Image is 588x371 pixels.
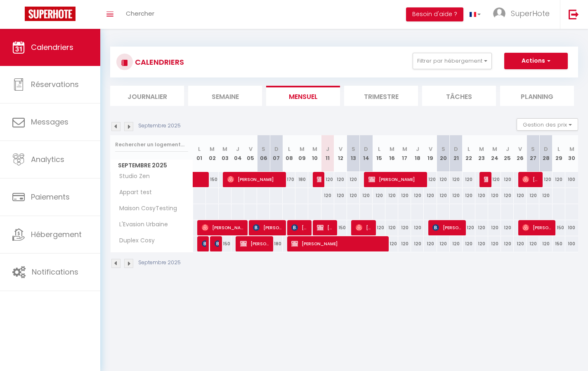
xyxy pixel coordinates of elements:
p: Septembre 2025 [138,122,181,130]
abbr: J [416,145,419,153]
span: Réservations [31,79,79,89]
th: 28 [539,135,552,172]
th: 17 [398,135,411,172]
abbr: V [249,145,253,153]
abbr: D [274,145,279,153]
div: 120 [514,188,527,203]
img: Super Booking [25,7,76,21]
abbr: M [222,145,227,153]
div: 120 [360,188,373,203]
abbr: M [300,145,305,153]
div: 150 [219,236,231,251]
div: 120 [488,188,501,203]
div: 120 [334,172,347,187]
div: 120 [373,188,385,203]
span: [PERSON_NAME] [291,220,308,235]
div: 120 [539,188,552,203]
li: Journalier [110,86,184,106]
abbr: D [544,145,548,153]
button: Filtrer par hébergement [413,53,492,69]
span: Analytics [31,154,64,164]
div: 150 [553,236,565,251]
abbr: S [262,145,265,153]
abbr: J [236,145,239,153]
div: 120 [424,172,437,187]
div: 120 [514,236,527,251]
p: Septembre 2025 [138,259,181,267]
th: 09 [295,135,308,172]
span: Maison CosyTesting [112,204,179,213]
th: 03 [219,135,231,172]
th: 06 [257,135,270,172]
th: 20 [437,135,450,172]
div: 120 [527,188,539,203]
span: [PERSON_NAME] [253,220,283,235]
div: 120 [437,172,450,187]
th: 10 [308,135,321,172]
th: 12 [334,135,347,172]
div: 120 [501,172,514,187]
h3: CALENDRIERS [133,53,184,71]
div: 120 [385,236,398,251]
div: 120 [398,236,411,251]
img: ... [493,7,505,20]
button: Besoin d'aide ? [406,7,463,21]
span: [PERSON_NAME] [368,171,424,187]
span: [PERSON_NAME] [522,220,552,235]
abbr: V [429,145,432,153]
abbr: L [378,145,380,153]
span: [PERSON_NAME] [432,220,462,235]
li: Planning [500,86,574,106]
th: 29 [553,135,565,172]
span: [PERSON_NAME] [215,236,219,251]
span: Patureau Léa [202,236,206,251]
div: 120 [347,172,360,187]
div: 120 [539,236,552,251]
span: [PERSON_NAME] [227,171,283,187]
abbr: M [492,145,497,153]
span: [PERSON_NAME] [317,220,334,235]
div: 120 [437,188,450,203]
img: logout [569,9,579,19]
abbr: D [454,145,458,153]
div: 120 [488,172,501,187]
abbr: D [364,145,368,153]
abbr: M [402,145,407,153]
div: 180 [270,236,283,251]
li: Mensuel [266,86,340,106]
th: 08 [283,135,295,172]
span: Messages [31,117,68,127]
button: Ouvrir le widget de chat LiveChat [7,3,31,28]
th: 16 [385,135,398,172]
div: 120 [475,220,488,235]
th: 18 [411,135,424,172]
div: 120 [424,236,437,251]
div: 120 [488,236,501,251]
th: 26 [514,135,527,172]
span: Calendriers [31,42,73,52]
th: 24 [488,135,501,172]
abbr: S [531,145,535,153]
div: 120 [527,236,539,251]
span: [PERSON_NAME] [484,171,488,187]
div: 120 [334,188,347,203]
div: 120 [501,220,514,235]
th: 30 [565,135,578,172]
th: 07 [270,135,283,172]
div: 120 [463,188,475,203]
span: Appart test [112,188,154,197]
abbr: S [442,145,445,153]
div: 120 [321,188,334,203]
div: 120 [385,220,398,235]
div: 120 [463,172,475,187]
abbr: S [352,145,355,153]
div: 120 [501,188,514,203]
abbr: J [326,145,329,153]
abbr: M [390,145,394,153]
div: 120 [398,220,411,235]
span: [PERSON_NAME] [522,171,539,187]
div: 120 [463,220,475,235]
div: 120 [347,188,360,203]
span: SuperHote [511,8,550,19]
th: 22 [463,135,475,172]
